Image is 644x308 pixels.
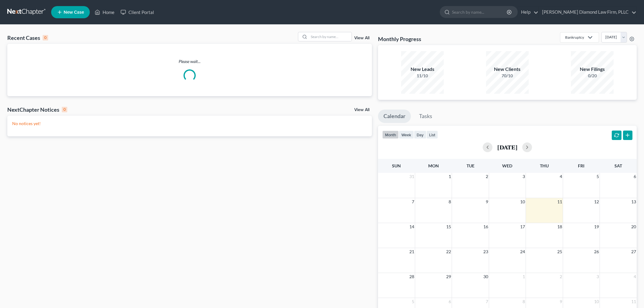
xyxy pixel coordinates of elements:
span: 3 [522,173,526,180]
span: New Case [64,10,84,15]
span: Thu [540,163,549,168]
span: 3 [596,273,600,280]
span: Wed [502,163,512,168]
span: 13 [631,198,637,205]
span: 20 [631,223,637,230]
input: Search by name... [309,32,352,41]
span: 1 [448,173,452,180]
span: 21 [409,248,415,255]
span: 4 [633,273,637,280]
span: 30 [483,273,489,280]
span: 11 [631,298,637,305]
button: day [414,131,426,139]
span: 16 [483,223,489,230]
span: 5 [411,298,415,305]
span: 27 [631,248,637,255]
span: 19 [593,223,600,230]
span: Fri [578,163,584,168]
span: 1 [522,273,526,280]
span: Sat [614,163,622,168]
span: 12 [593,198,600,205]
div: 0/20 [571,73,614,79]
a: Home [92,7,117,18]
button: month [382,131,399,139]
span: 6 [448,298,452,305]
p: No notices yet! [12,121,367,127]
button: list [426,131,438,139]
input: Search by name... [452,6,508,18]
span: 24 [520,248,526,255]
a: [PERSON_NAME] Diamond Law Firm, PLLC [539,7,636,18]
span: 9 [485,198,489,205]
span: 7 [485,298,489,305]
a: Help [518,7,538,18]
div: New Clients [486,66,529,73]
span: Mon [428,163,439,168]
span: 15 [446,223,452,230]
span: 17 [520,223,526,230]
span: 23 [483,248,489,255]
span: 10 [593,298,600,305]
span: 18 [557,223,563,230]
div: 11/10 [401,73,444,79]
span: 29 [446,273,452,280]
span: 8 [522,298,526,305]
div: New Filings [571,66,614,73]
span: 28 [409,273,415,280]
div: 70/10 [486,73,529,79]
span: 25 [557,248,563,255]
span: 6 [633,173,637,180]
span: 26 [593,248,600,255]
a: Client Portal [117,7,157,18]
a: Tasks [414,110,438,123]
a: View All [354,108,369,112]
div: 0 [43,35,48,40]
h2: [DATE] [497,144,517,150]
div: NextChapter Notices [7,106,67,113]
span: Tue [467,163,474,168]
span: 7 [411,198,415,205]
a: View All [354,36,369,40]
a: Calendar [378,110,411,123]
button: week [399,131,414,139]
span: 14 [409,223,415,230]
div: New Leads [401,66,444,73]
div: 0 [62,107,67,112]
span: 10 [520,198,526,205]
span: 2 [559,273,563,280]
div: Bankruptcy [565,35,584,40]
span: 31 [409,173,415,180]
span: 22 [446,248,452,255]
span: 2 [485,173,489,180]
span: 11 [557,198,563,205]
span: 9 [559,298,563,305]
span: 8 [448,198,452,205]
p: Please wait... [7,58,372,65]
span: 4 [559,173,563,180]
h3: Monthly Progress [378,35,421,43]
span: Sun [392,163,401,168]
span: 5 [596,173,600,180]
div: Recent Cases [7,34,48,41]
